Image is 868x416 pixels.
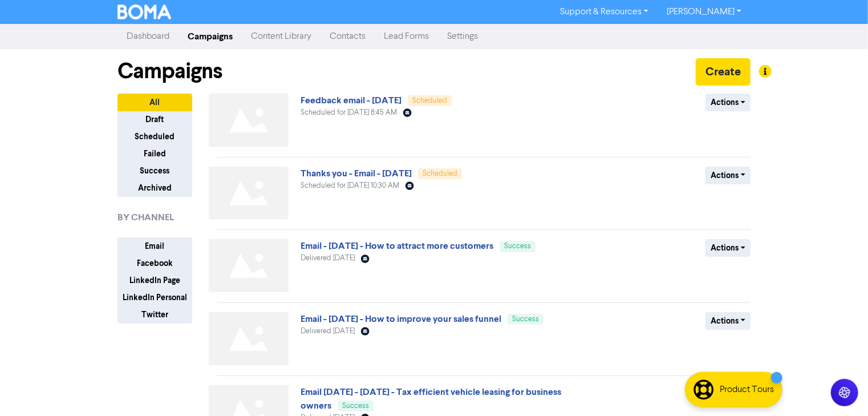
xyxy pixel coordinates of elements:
button: Actions [705,94,751,111]
span: Scheduled for [DATE] 8:45 AM [301,109,397,116]
span: BY CHANNEL [117,211,174,224]
button: LinkedIn Personal [117,289,192,306]
button: LinkedIn Page [117,272,192,289]
button: Facebook [117,255,192,272]
span: Scheduled [412,97,447,104]
button: Draft [117,111,192,128]
a: Settings [438,25,487,48]
button: Email [117,237,192,255]
button: Archived [117,179,192,197]
img: BOMA Logo [117,5,171,19]
iframe: Chat Widget [725,293,868,416]
span: Delivered [DATE] [301,328,355,335]
span: Delivered [DATE] [301,255,355,262]
img: Not found [209,312,289,365]
a: Email [DATE] - [DATE] - Tax efficient vehicle leasing for business owners [301,386,561,411]
span: Scheduled for [DATE] 10:30 AM [301,182,399,189]
button: Failed [117,145,192,163]
a: Support & Resources [551,3,658,21]
a: Feedback email - [DATE] [301,95,401,106]
h1: Campaigns [117,58,222,84]
span: Scheduled [423,170,457,177]
button: All [117,94,192,111]
span: Success [504,243,531,250]
a: Campaigns [179,25,242,48]
a: Dashboard [117,25,179,48]
img: Not found [209,239,289,292]
a: Content Library [242,25,321,48]
a: Contacts [321,25,375,48]
button: Actions [705,167,751,184]
img: Not found [209,167,289,220]
span: Success [342,402,369,410]
img: Not found [209,94,289,147]
a: [PERSON_NAME] [658,3,751,21]
a: Email - [DATE] - How to improve your sales funnel [301,313,501,325]
button: Actions [705,239,751,257]
a: Email - [DATE] - How to attract more customers [301,240,493,252]
button: Twitter [117,306,192,324]
button: Create [696,58,751,86]
button: Actions [705,312,751,330]
a: Thanks you - Email - [DATE] [301,168,412,179]
span: Success [512,316,539,323]
a: Lead Forms [375,25,438,48]
button: Scheduled [117,128,192,146]
button: Success [117,162,192,180]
